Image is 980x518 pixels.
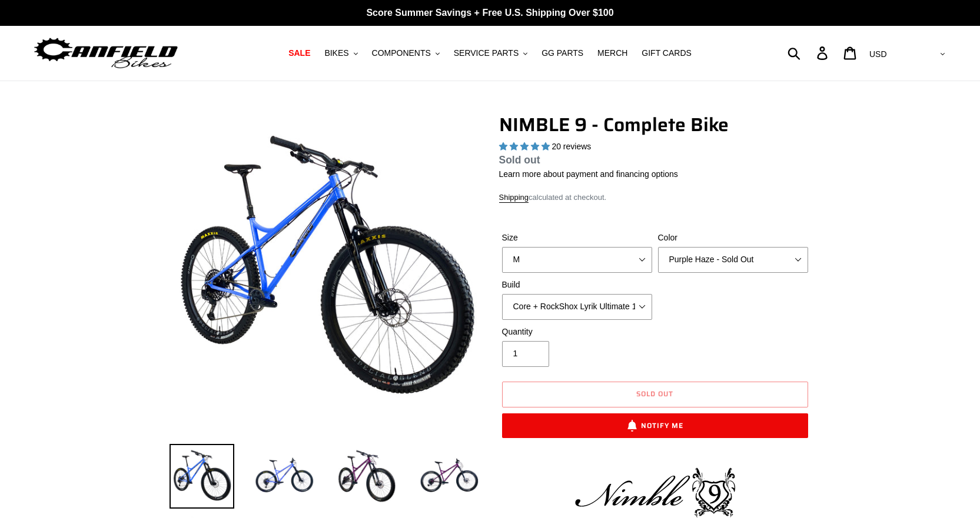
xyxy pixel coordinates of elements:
button: Notify Me [502,413,808,438]
span: Sold out [636,388,673,399]
h1: NIMBLE 9 - Complete Bike [499,113,811,136]
label: Size [502,232,652,244]
span: GIFT CARDS [642,48,692,58]
label: Quantity [502,326,652,338]
a: SALE [283,45,316,61]
img: Canfield Bikes [32,35,180,72]
span: COMPONENTS [372,48,431,58]
span: SALE [288,48,310,58]
img: Load image into Gallery viewer, NIMBLE 9 - Complete Bike [417,444,481,509]
img: Load image into Gallery viewer, NIMBLE 9 - Complete Bike [170,444,234,509]
span: Sold out [499,154,540,166]
a: Learn more about payment and financing options [499,169,678,179]
button: SERVICE PARTS [448,45,533,61]
input: Search [794,40,824,66]
label: Build [502,279,652,291]
img: Load image into Gallery viewer, NIMBLE 9 - Complete Bike [334,444,399,509]
a: Shipping [499,193,529,203]
button: Sold out [502,382,808,407]
img: Load image into Gallery viewer, NIMBLE 9 - Complete Bike [252,444,317,509]
a: MERCH [592,45,633,61]
button: BIKES [318,45,363,61]
span: BIKES [324,48,348,58]
div: calculated at checkout. [499,192,811,203]
button: COMPONENTS [366,45,446,61]
a: GG PARTS [536,45,589,61]
span: 4.90 stars [499,142,552,151]
span: 20 reviews [552,142,591,151]
span: MERCH [597,48,627,58]
label: Color [658,232,808,244]
a: GIFT CARDS [636,45,697,61]
span: SERVICE PARTS [454,48,519,58]
span: GG PARTS [542,48,583,58]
